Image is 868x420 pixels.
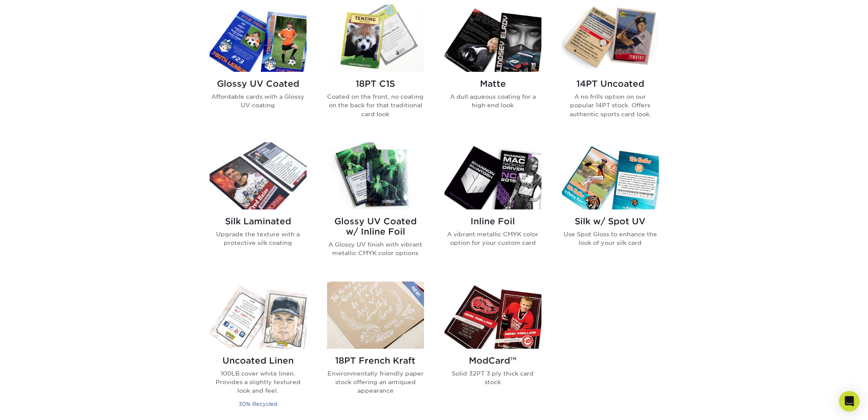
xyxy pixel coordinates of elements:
[562,5,659,72] img: 14PT Uncoated Trading Cards
[327,92,424,118] p: Coated on the front, no coating on the back for that traditional card look
[327,142,424,271] a: Glossy UV Coated w/ Inline Foil Trading Cards Glossy UV Coated w/ Inline Foil A Glossy UV finish ...
[839,391,859,411] div: Open Intercom Messenger
[444,216,541,226] h2: Inline Foil
[444,142,541,209] img: Inline Foil Trading Cards
[562,216,659,226] h2: Silk w/ Spot UV
[444,5,541,72] img: Matte Trading Cards
[210,282,307,349] img: Uncoated Linen Trading Cards
[327,282,424,419] a: 18PT French Kraft Trading Cards 18PT French Kraft Environmentally friendly paper stock offering a...
[444,142,541,271] a: Inline Foil Trading Cards Inline Foil A vibrant metallic CMYK color option for your custom card
[327,5,424,132] a: 18PT C1S Trading Cards 18PT C1S Coated on the front, no coating on the back for that traditional ...
[562,142,659,271] a: Silk w/ Spot UV Trading Cards Silk w/ Spot UV Use Spot Gloss to enhance the look of your silk card
[444,92,541,110] p: A dull aqueous coating for a high end look
[562,230,659,247] p: Use Spot Gloss to enhance the look of your silk card
[327,355,424,366] h2: 18PT French Kraft
[562,5,659,132] a: 14PT Uncoated Trading Cards 14PT Uncoated A no frills option on our popular 14PT stock. Offers au...
[562,92,659,118] p: A no frills option on our popular 14PT stock. Offers authentic sports card look.
[327,79,424,89] h2: 18PT C1S
[444,355,541,366] h2: ModCard™
[327,369,424,395] p: Environmentally friendly paper stock offering an antiqued appearance
[562,142,659,209] img: Silk w/ Spot UV Trading Cards
[444,282,541,419] a: ModCard™ Trading Cards ModCard™ Solid 32PT 3 ply thick card stock
[327,142,424,209] img: Glossy UV Coated w/ Inline Foil Trading Cards
[239,401,277,407] small: 30% Recycled
[210,282,307,419] a: Uncoated Linen Trading Cards Uncoated Linen 100LB cover white linen. Provides a slightly textured...
[562,79,659,89] h2: 14PT Uncoated
[327,216,424,237] h2: Glossy UV Coated w/ Inline Foil
[210,230,307,247] p: Upgrade the texture with a protective silk coating
[403,282,424,307] img: New Product
[210,355,307,366] h2: Uncoated Linen
[210,369,307,395] p: 100LB cover white linen. Provides a slightly textured look and feel.
[327,282,424,349] img: 18PT French Kraft Trading Cards
[444,230,541,247] p: A vibrant metallic CMYK color option for your custom card
[210,5,307,72] img: Glossy UV Coated Trading Cards
[444,369,541,387] p: Solid 32PT 3 ply thick card stock
[210,5,307,132] a: Glossy UV Coated Trading Cards Glossy UV Coated Affordable cards with a Glossy UV coating
[210,142,307,209] img: Silk Laminated Trading Cards
[210,92,307,110] p: Affordable cards with a Glossy UV coating
[210,216,307,226] h2: Silk Laminated
[210,79,307,89] h2: Glossy UV Coated
[444,79,541,89] h2: Matte
[327,240,424,258] p: A Glossy UV finish with vibrant metallic CMYK color options
[210,142,307,271] a: Silk Laminated Trading Cards Silk Laminated Upgrade the texture with a protective silk coating
[444,5,541,132] a: Matte Trading Cards Matte A dull aqueous coating for a high end look
[444,282,541,349] img: ModCard™ Trading Cards
[327,5,424,72] img: 18PT C1S Trading Cards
